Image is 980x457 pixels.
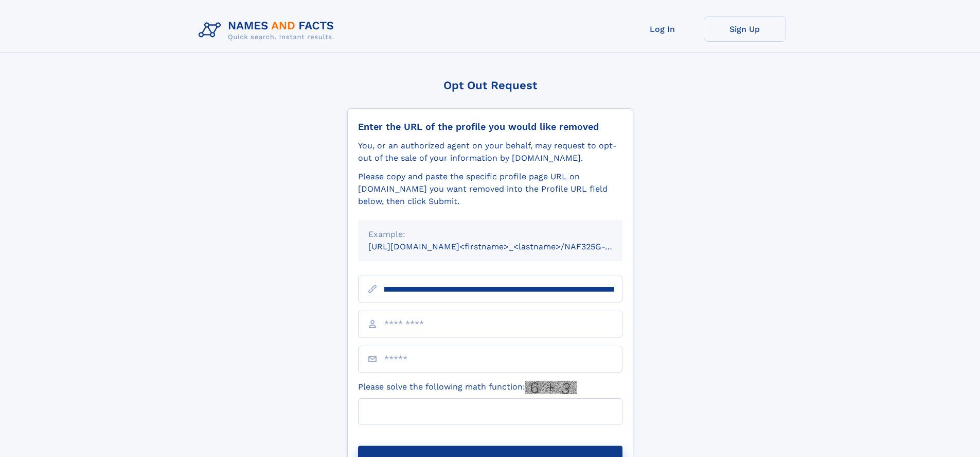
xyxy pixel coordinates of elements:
[621,16,704,42] a: Log In
[358,381,577,394] label: Please solve the following math function:
[368,242,642,251] small: [URL][DOMAIN_NAME]<firstname>_<lastname>/NAF325G-xxxxxxxx
[368,228,612,241] div: Example:
[347,79,633,92] div: Opt Out Request
[358,171,622,208] div: Please copy and paste the specific profile page URL on [DOMAIN_NAME] you want removed into the Pr...
[704,16,786,42] a: Sign Up
[358,140,622,164] div: You, or an authorized agent on your behalf, may request to opt-out of the sale of your informatio...
[194,16,343,44] img: Logo Names and Facts
[358,121,622,132] div: Enter the URL of the profile you would like removed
